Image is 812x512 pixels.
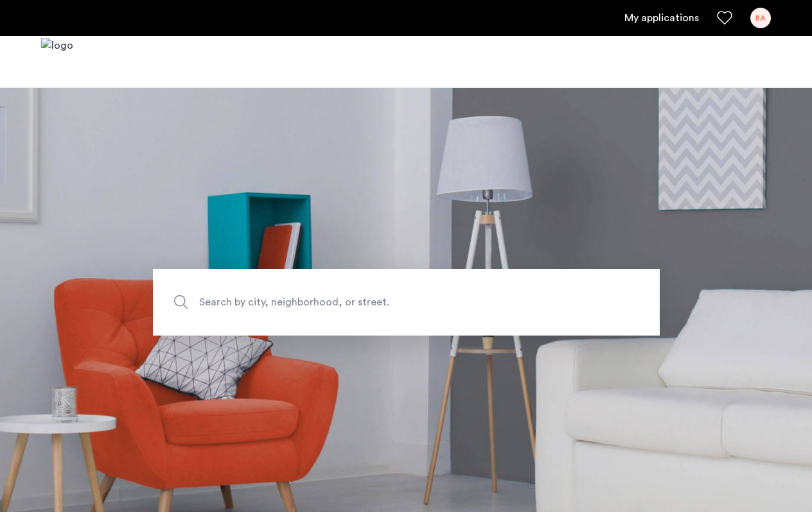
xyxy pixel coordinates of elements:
[41,38,73,86] a: Cazamio logo
[41,38,73,86] img: logo
[717,10,732,26] a: Favorites
[750,8,771,28] div: BA
[624,10,699,26] a: My application
[153,269,660,336] input: Apartment Search
[199,294,554,311] span: Search by city, neighborhood, or street.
